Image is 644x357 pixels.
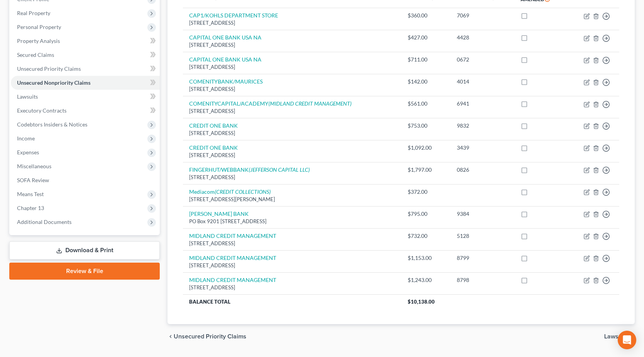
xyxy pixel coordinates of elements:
span: Personal Property [17,24,61,30]
div: $372.00 [408,188,444,196]
div: [STREET_ADDRESS] [189,174,395,181]
a: MIDLAND CREDIT MANAGEMENT [189,232,276,239]
div: [STREET_ADDRESS] [189,85,395,93]
div: [STREET_ADDRESS] [189,63,395,71]
a: CREDIT ONE BANK [189,144,238,151]
span: Executory Contracts [17,107,67,114]
a: SOFA Review [11,173,160,187]
div: $1,092.00 [408,144,444,152]
span: Additional Documents [17,219,72,225]
div: $732.00 [408,232,444,240]
div: [STREET_ADDRESS] [189,152,395,159]
a: CAPITAL ONE BANK USA NA [189,34,261,41]
span: Codebtors Insiders & Notices [17,121,87,128]
div: 3439 [457,144,508,152]
div: PO Box 9201 [STREET_ADDRESS] [189,218,395,225]
div: 9832 [457,122,508,130]
div: $142.00 [408,78,444,85]
i: (CREDIT COLLECTIONS) [215,188,271,195]
span: Secured Claims [17,51,54,58]
a: CREDIT ONE BANK [189,122,238,129]
a: Property Analysis [11,34,160,48]
div: 4428 [457,34,508,41]
a: Unsecured Priority Claims [11,62,160,76]
a: MIDLAND CREDIT MANAGEMENT [189,277,276,283]
span: Income [17,135,35,142]
a: FINGERHUT/WEBBANK(JEFFERSON CAPITAL LLC) [189,166,310,173]
a: MIDLAND CREDIT MANAGEMENT [189,255,276,261]
th: Balance Total [183,295,401,309]
span: Unsecured Nonpriority Claims [17,79,91,86]
div: 8798 [457,276,508,284]
a: Review & File [9,263,160,280]
div: 4014 [457,78,508,85]
div: [STREET_ADDRESS] [189,130,395,137]
div: $360.00 [408,12,444,19]
div: [STREET_ADDRESS][PERSON_NAME] [189,196,395,203]
a: CAP1/KOHLS DEPARTMENT STORE [189,12,278,19]
button: chevron_left Unsecured Priority Claims [167,333,246,340]
div: [STREET_ADDRESS] [189,240,395,247]
button: Lawsuits chevron_right [604,333,635,340]
div: $561.00 [408,100,444,108]
span: Miscellaneous [17,163,51,169]
span: Expenses [17,149,39,155]
div: [STREET_ADDRESS] [189,108,395,115]
div: 5128 [457,232,508,240]
a: Mediacom(CREDIT COLLECTIONS) [189,188,271,195]
span: $10,138.00 [408,299,435,305]
div: $427.00 [408,34,444,41]
a: CAPITAL ONE BANK USA NA [189,56,261,63]
i: (MIDLAND CREDIT MANAGEMENT) [268,100,352,107]
div: 6941 [457,100,508,108]
div: 0672 [457,56,508,63]
span: Real Property [17,10,50,16]
span: Unsecured Priority Claims [174,333,246,340]
div: $1,153.00 [408,254,444,262]
div: $1,243.00 [408,276,444,284]
a: Secured Claims [11,48,160,62]
span: Means Test [17,191,44,197]
div: $795.00 [408,210,444,218]
div: $711.00 [408,56,444,63]
span: Unsecured Priority Claims [17,65,81,72]
div: $753.00 [408,122,444,130]
a: Executory Contracts [11,104,160,118]
i: (JEFFERSON CAPITAL LLC) [249,166,310,173]
div: [STREET_ADDRESS] [189,262,395,269]
div: 8799 [457,254,508,262]
div: 0826 [457,166,508,174]
a: COMENITYBANK/MAURICES [189,78,263,85]
div: 9384 [457,210,508,218]
a: Unsecured Nonpriority Claims [11,76,160,90]
div: Open Intercom Messenger [618,331,636,349]
div: [STREET_ADDRESS] [189,19,395,27]
span: Property Analysis [17,38,60,44]
a: Download & Print [9,241,160,260]
div: 7069 [457,12,508,19]
a: [PERSON_NAME] BANK [189,210,249,217]
span: Lawsuits [17,93,38,100]
a: Lawsuits [11,90,160,104]
span: Lawsuits [604,333,629,340]
div: $1,797.00 [408,166,444,174]
i: chevron_left [167,333,174,340]
div: [STREET_ADDRESS] [189,284,395,291]
span: Chapter 13 [17,205,44,211]
div: [STREET_ADDRESS] [189,41,395,49]
span: SOFA Review [17,177,49,183]
a: COMENITYCAPITAL/ACADEMY(MIDLAND CREDIT MANAGEMENT) [189,100,352,107]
